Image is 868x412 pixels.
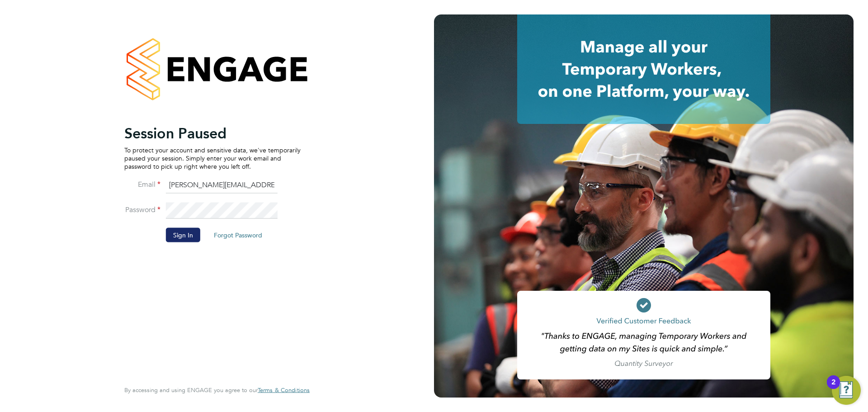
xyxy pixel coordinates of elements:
p: To protect your account and sensitive data, we've temporarily paused your session. Simply enter y... [124,146,301,170]
button: Open Resource Center, 2 new notifications [832,376,861,405]
span: By accessing and using ENGAGE you agree to our [124,386,310,394]
button: Forgot Password [207,227,269,242]
a: Terms & Conditions [258,387,310,394]
span: Terms & Conditions [258,386,310,394]
div: 2 [831,382,835,394]
label: Password [124,205,160,214]
input: Enter your work email... [166,177,278,194]
label: Email [124,180,160,189]
h2: Session Paused [124,124,301,142]
button: Sign In [166,227,200,242]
